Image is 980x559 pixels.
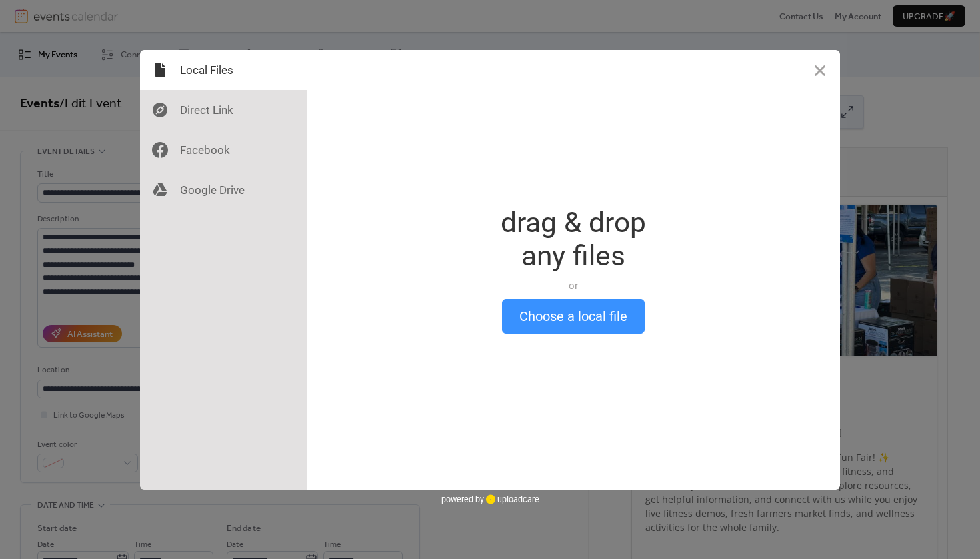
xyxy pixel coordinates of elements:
div: Local Files [140,50,307,90]
div: drag & drop any files [501,206,646,273]
button: Close [800,50,840,90]
div: Direct Link [140,90,307,130]
button: Choose a local file [502,299,645,334]
div: Google Drive [140,170,307,210]
a: uploadcare [484,494,539,504]
div: or [501,279,646,292]
div: Facebook [140,130,307,170]
div: powered by [441,490,539,510]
